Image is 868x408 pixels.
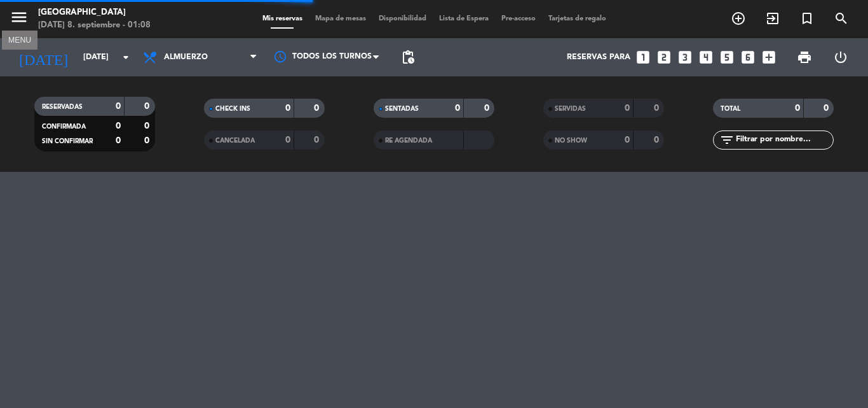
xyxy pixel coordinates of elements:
div: LOG OUT [822,38,858,76]
strong: 0 [285,136,290,144]
i: looks_one [635,49,651,66]
input: Filtrar por nombre... [735,133,833,147]
span: CONFIRMADA [42,123,86,130]
strong: 0 [484,104,492,113]
i: turned_in_not [799,11,815,26]
i: power_settings_new [833,50,848,65]
i: looks_6 [740,49,756,66]
span: RE AGENDADA [385,137,432,144]
button: menu [10,8,29,31]
strong: 0 [795,104,800,113]
span: RESERVADAS [42,104,83,110]
i: looks_two [656,49,672,66]
strong: 0 [824,104,831,113]
strong: 0 [625,104,630,113]
i: add_box [761,49,777,66]
i: looks_4 [698,49,714,66]
i: looks_3 [677,49,693,66]
strong: 0 [654,104,661,113]
span: SIN CONFIRMAR [42,138,93,144]
strong: 0 [455,104,460,113]
span: CANCELADA [215,137,255,144]
div: [GEOGRAPHIC_DATA] [38,6,151,19]
i: menu [10,8,29,27]
span: Mis reservas [256,15,309,22]
span: Mapa de mesas [309,15,372,22]
i: arrow_drop_down [118,50,133,65]
span: pending_actions [400,50,416,65]
span: SERVIDAS [555,106,586,112]
strong: 0 [314,136,322,144]
span: CHECK INS [215,106,250,112]
strong: 0 [116,136,121,145]
span: TOTAL [721,106,740,112]
i: filter_list [719,132,735,148]
strong: 0 [144,122,152,130]
strong: 0 [116,122,121,130]
strong: 0 [654,136,661,144]
i: [DATE] [10,43,77,71]
i: exit_to_app [765,11,780,26]
span: Tarjetas de regalo [542,15,613,22]
span: print [797,50,812,65]
i: looks_5 [719,49,735,66]
span: Disponibilidad [372,15,433,22]
div: MENU [2,34,37,45]
strong: 0 [144,102,152,111]
span: Reservas para [567,53,630,62]
span: Pre-acceso [495,15,542,22]
strong: 0 [144,136,152,145]
span: NO SHOW [555,137,587,144]
span: Almuerzo [164,53,208,62]
span: Lista de Espera [433,15,495,22]
i: add_circle_outline [731,11,746,26]
strong: 0 [625,136,630,144]
span: SENTADAS [385,106,419,112]
div: [DATE] 8. septiembre - 01:08 [38,19,151,32]
strong: 0 [285,104,290,113]
strong: 0 [314,104,322,113]
strong: 0 [116,102,121,111]
i: search [834,11,849,26]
